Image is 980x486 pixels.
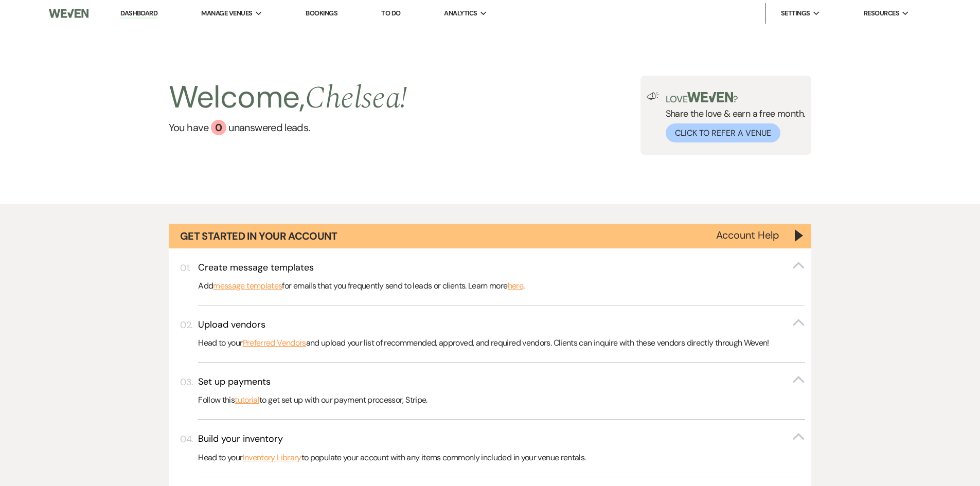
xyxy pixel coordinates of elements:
a: message templates [213,279,282,293]
a: Inventory Library [243,451,301,464]
img: loud-speaker-illustration.svg [647,92,660,100]
a: tutorial [235,393,259,407]
span: Settings [781,8,810,19]
h1: Get Started in Your Account [180,229,337,243]
button: Create message templates [198,261,805,274]
h3: Create message templates [198,261,314,274]
a: To Do [381,9,400,17]
p: Love ? [666,92,806,104]
a: Dashboard [120,9,157,19]
div: Share the love & earn a free month. [660,92,806,142]
div: 0 [211,120,226,135]
a: You have 0 unanswered leads. [169,120,407,135]
span: Manage Venues [201,8,252,19]
h2: Welcome, [169,76,407,120]
a: Bookings [306,9,337,17]
h3: Build your inventory [198,433,283,445]
span: Resources [864,8,899,19]
p: Head to your and upload your list of recommended, approved, and required vendors. Clients can inq... [198,336,805,350]
img: Weven Logo [49,3,88,24]
button: Account Help [716,230,779,240]
p: Follow this to get set up with our payment processor, Stripe. [198,393,805,407]
img: weven-logo-green.svg [687,92,733,102]
button: Click to Refer a Venue [666,123,780,142]
button: Build your inventory [198,433,805,445]
h3: Set up payments [198,375,271,388]
span: Chelsea ! [305,75,407,122]
a: here [508,279,523,293]
h3: Upload vendors [198,318,265,331]
button: Upload vendors [198,318,805,331]
p: Add for emails that you frequently send to leads or clients. Learn more . [198,279,805,293]
a: Preferred Vendors [243,336,306,350]
span: Analytics [444,8,477,19]
p: Head to your to populate your account with any items commonly included in your venue rentals. [198,451,805,464]
button: Set up payments [198,375,805,388]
